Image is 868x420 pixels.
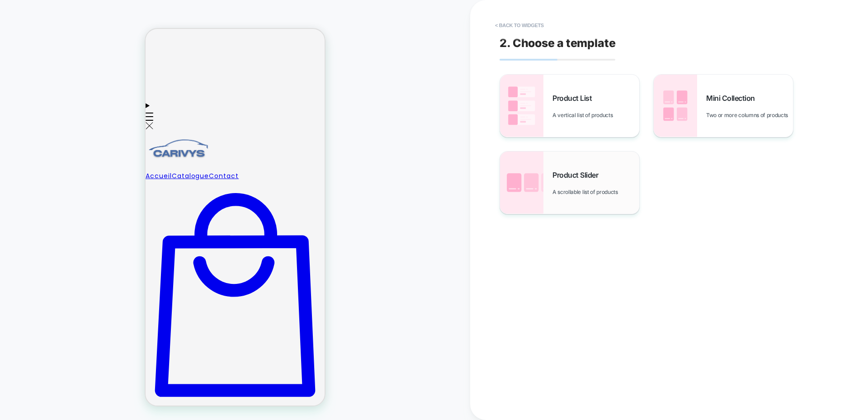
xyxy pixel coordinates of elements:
[706,112,793,118] span: Two or more columns of products
[552,170,603,179] span: Product Slider
[491,18,548,33] button: < Back to widgets
[552,112,617,118] span: A vertical list of products
[63,143,93,151] a: Contact
[552,94,596,103] span: Product List
[706,94,759,103] span: Mini Collection
[552,189,623,195] span: A scrollable list of products
[500,36,616,50] span: 2. Choose a template
[26,143,64,151] a: Catalogue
